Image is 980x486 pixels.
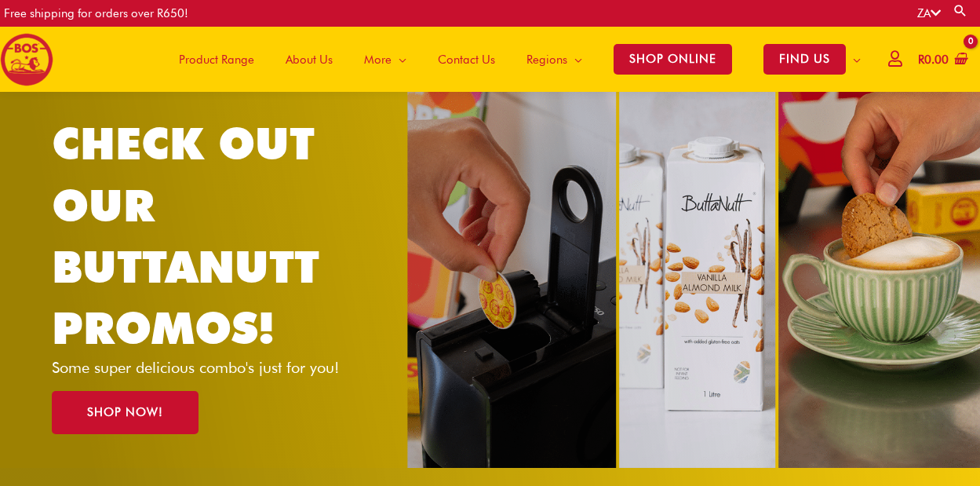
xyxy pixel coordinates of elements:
a: SHOP ONLINE [598,27,748,92]
nav: Site Navigation [151,27,876,92]
bdi: 0.00 [918,53,949,67]
span: More [364,36,392,83]
a: ZA [917,6,941,20]
a: Contact Us [422,27,511,92]
a: More [348,27,422,92]
span: R [918,53,924,67]
a: About Us [270,27,348,92]
a: View Shopping Cart, empty [915,42,968,78]
a: CHECK OUT OUR BUTTANUTT PROMOS! [52,117,319,354]
a: SHOP NOW! [52,391,199,434]
span: FIND US [763,44,846,75]
a: Search button [953,3,968,18]
p: Some super delicious combo's just for you! [52,360,366,375]
span: Product Range [179,36,254,83]
span: Regions [526,36,567,83]
span: SHOP ONLINE [614,44,732,75]
span: About Us [286,36,333,83]
span: SHOP NOW! [87,407,163,418]
a: Product Range [163,27,270,92]
a: Regions [511,27,598,92]
span: Contact Us [438,36,495,83]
